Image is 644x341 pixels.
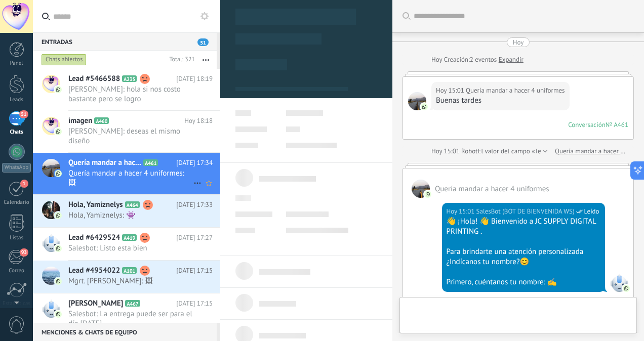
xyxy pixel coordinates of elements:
img: com.amocrm.amocrmwa.svg [55,212,62,219]
span: imagen [68,116,92,126]
button: Más [195,51,217,69]
a: Lead #6429524 A419 [DATE] 17:27 Salesbot: Listo esta bien [33,228,220,260]
span: Mgrt. [PERSON_NAME]: 🖼 [68,276,193,286]
span: SalesBot [610,274,628,292]
img: com.amocrm.amocrmwa.svg [55,86,62,93]
span: Quería mandar a hacer 4 uniformes [435,184,549,194]
div: Listas [2,235,31,241]
div: Chats [2,129,31,136]
div: Conversación [568,120,606,129]
img: com.amocrm.amocrmwa.svg [424,191,431,198]
span: A235 [122,75,137,82]
span: Lead #5466588 [68,74,120,84]
div: Panel [2,60,31,67]
div: Correo [2,268,31,274]
div: Hoy 15:01 [447,206,476,217]
div: Leads [2,97,31,103]
span: A467 [125,300,140,307]
span: Quería mandar a hacer 4 uniformes: 🖼 [68,168,193,188]
span: [DATE] 18:19 [176,74,213,84]
span: 1 [20,180,28,188]
span: 2 eventos [470,55,497,65]
span: [PERSON_NAME]: hola si nos costo bastante pero se logro [68,84,193,104]
div: № A461 [606,120,628,129]
div: Para brindarte una atención personalizada ¿Indícanos tu nombre?😊 [447,247,601,267]
div: Total: 321 [165,55,195,65]
div: Entradas [33,32,217,51]
span: Hola, Yamiznelys: 👾 [68,210,193,220]
span: A419 [122,234,137,241]
img: com.amocrm.amocrmwa.svg [55,311,62,318]
span: [PERSON_NAME] [68,299,123,309]
span: 51 [197,38,209,46]
a: Lead #5466588 A235 [DATE] 18:19 [PERSON_NAME]: hola si nos costo bastante pero se logro [33,69,220,110]
span: Quería mandar a hacer 4 uniformes [466,86,565,96]
img: com.amocrm.amocrmwa.svg [55,170,62,177]
span: A460 [94,117,109,124]
a: Hola, Yamiznelys A464 [DATE] 17:33 Hola, Yamiznelys: 👾 [33,195,220,227]
div: Buenas tardes [436,96,565,106]
a: Quería mandar a hacer 4 uniformes A461 [DATE] 17:34 Quería mandar a hacer 4 uniformes: 🖼 [33,153,220,194]
div: Menciones & Chats de equipo [33,323,217,341]
div: Creación: [431,55,524,65]
span: El valor del campo «Teléfono» [478,146,562,156]
span: Salesbot: La entrega puede ser para el día [DATE] [68,309,193,328]
div: Chats abiertos [42,54,87,66]
span: Robot [461,147,477,155]
a: [PERSON_NAME] A467 [DATE] 17:15 Salesbot: La entrega puede ser para el día [DATE] [33,293,220,335]
span: [DATE] 17:33 [176,200,213,210]
div: Hoy 15:01 [436,86,466,96]
div: Hoy [513,37,524,47]
span: Salesbot: Listo esta bien [68,243,193,253]
span: A464 [125,201,140,208]
span: Hoy 18:18 [184,116,213,126]
span: Leído [584,206,599,217]
a: Expandir [499,55,524,65]
div: Calendario [2,199,31,206]
span: Lead #4954022 [68,266,120,276]
div: Hoy 15:01 [431,146,461,156]
img: com.amocrm.amocrmwa.svg [55,128,62,135]
img: com.amocrm.amocrmwa.svg [55,245,62,252]
span: A101 [122,267,137,274]
div: Primero, cuéntanos tu nombre: ✍️ [447,277,601,287]
a: Lead #4954022 A101 [DATE] 17:15 Mgrt. [PERSON_NAME]: 🖼 [33,261,220,293]
a: imagen A460 Hoy 18:18 [PERSON_NAME]: deseas el mismo diseño [33,111,220,152]
div: Hoy [431,55,444,65]
span: [DATE] 17:34 [176,158,213,168]
span: 51 [19,110,28,118]
span: [DATE] 17:15 [176,266,213,276]
span: 93 [20,248,28,257]
span: Quería mandar a hacer 4 uniformes [412,180,430,198]
img: com.amocrm.amocrmwa.svg [421,103,428,110]
img: com.amocrm.amocrmwa.svg [623,285,630,292]
span: Hola, Yamiznelys [68,200,123,210]
span: [DATE] 17:15 [176,299,213,309]
span: [PERSON_NAME]: deseas el mismo diseño [68,126,193,146]
span: Quería mandar a hacer 4 uniformes [408,92,426,110]
span: Lead #6429524 [68,233,120,243]
img: com.amocrm.amocrmwa.svg [55,278,62,285]
span: Quería mandar a hacer 4 uniformes [68,158,141,168]
div: 👋 ¡Hola! 👋 Bienvenido a JC SUPPLY DIGITAL PRINTING . [447,217,601,237]
div: WhatsApp [2,163,31,173]
a: Quería mandar a hacer 4 uniformes [555,146,628,156]
span: [DATE] 17:27 [176,233,213,243]
span: A461 [143,159,158,166]
span: SalesBot (BOT DE BIENVENIDA WS) [476,206,575,217]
